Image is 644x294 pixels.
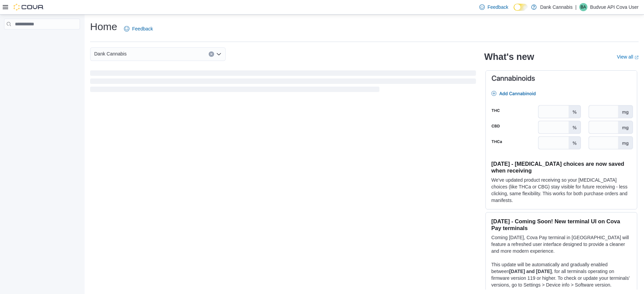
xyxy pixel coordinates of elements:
[491,234,631,254] p: Coming [DATE], Cova Pay terminal in [GEOGRAPHIC_DATA] will feature a refreshed user interface des...
[487,4,508,10] span: Feedback
[635,55,639,60] svg: External link
[94,50,127,58] span: Dank Cannabis
[209,51,214,57] button: Clear input
[132,25,153,32] span: Feedback
[4,31,80,47] nav: Complex example
[617,54,639,60] a: View allExternal link
[491,261,631,288] p: This update will be automatically and gradually enabled between , for all terminals operating on ...
[540,3,573,11] p: Dank Cannabis
[491,218,631,231] h3: [DATE] - Coming Soon! New terminal UI on Cova Pay terminals
[491,160,631,174] h3: [DATE] - [MEDICAL_DATA] choices are now saved when receiving
[590,3,639,11] p: Budvue API Cova User
[90,72,476,93] span: Loading
[491,177,631,204] p: We've updated product receiving so your [MEDICAL_DATA] choices (like THCa or CBG) stay visible fo...
[484,51,534,62] h2: What's new
[575,3,577,11] p: |
[90,20,117,33] h1: Home
[514,4,528,11] input: Dark Mode
[14,4,44,10] img: Cova
[509,269,552,274] strong: [DATE] and [DATE]
[121,22,155,36] a: Feedback
[216,51,222,57] button: Open list of options
[581,3,586,11] span: BA
[579,3,587,11] div: Budvue API Cova User
[477,0,511,14] a: Feedback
